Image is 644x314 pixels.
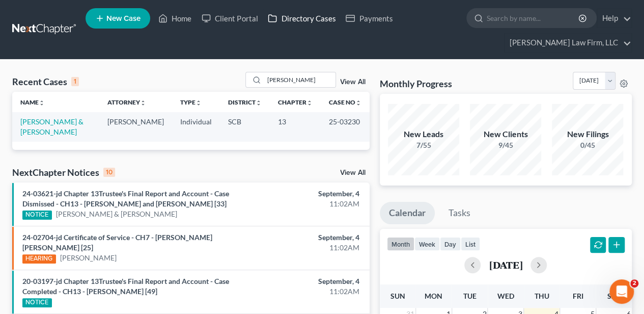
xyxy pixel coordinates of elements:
span: Fri [572,292,583,300]
div: NOTICE [22,211,52,220]
a: View All [340,169,366,176]
a: Tasks [439,202,480,224]
span: Sun [390,292,405,300]
button: week [414,237,440,251]
td: Individual [172,112,220,141]
span: 2 [630,279,638,287]
div: 9/45 [470,140,541,150]
div: September, 4 [254,232,359,243]
div: Recent Cases [12,75,79,88]
div: 10 [103,168,115,177]
i: unfold_more [306,100,313,106]
span: Wed [497,292,514,300]
a: 24-03621-jd Chapter 13Trustee's Final Report and Account - Case Dismissed - CH13 - [PERSON_NAME] ... [22,189,229,208]
div: New Filings [552,128,623,140]
iframe: Intercom live chat [609,279,634,304]
div: 0/45 [552,140,623,150]
a: Calendar [380,202,435,224]
a: Home [153,9,197,28]
button: day [440,237,461,251]
td: 25-03230 [321,112,370,141]
a: Attorneyunfold_more [107,98,146,106]
span: New Case [106,15,141,22]
div: NextChapter Notices [12,166,115,178]
div: September, 4 [254,276,359,286]
div: HEARING [22,254,56,264]
div: 11:02AM [254,199,359,209]
i: unfold_more [355,100,361,106]
a: 20-03197-jd Chapter 13Trustee's Final Report and Account - Case Completed - CH13 - [PERSON_NAME] ... [22,277,229,296]
a: Nameunfold_more [20,98,45,106]
div: NOTICE [22,298,52,307]
div: 7/55 [388,140,459,150]
i: unfold_more [256,100,262,106]
i: unfold_more [140,100,146,106]
span: Thu [535,292,549,300]
h2: [DATE] [489,259,522,270]
button: month [387,237,414,251]
h3: Monthly Progress [380,77,452,90]
span: Tue [463,292,476,300]
a: Client Portal [197,9,263,28]
a: [PERSON_NAME] & [PERSON_NAME] [20,117,83,136]
a: Typeunfold_more [180,98,202,106]
a: Case Nounfold_more [329,98,361,106]
div: 11:02AM [254,286,359,297]
i: unfold_more [195,100,202,106]
i: unfold_more [39,100,45,106]
a: View All [340,78,366,86]
span: Mon [425,292,442,300]
a: Districtunfold_more [228,98,262,106]
div: New Leads [388,128,459,140]
a: [PERSON_NAME] & [PERSON_NAME] [56,209,177,219]
td: 13 [270,112,321,141]
td: SCB [220,112,270,141]
div: New Clients [470,128,541,140]
a: Payments [341,9,398,28]
input: Search by name... [264,72,335,87]
div: 1 [71,77,79,86]
div: 11:02AM [254,243,359,253]
input: Search by name... [487,9,580,28]
a: Chapterunfold_more [278,98,313,106]
a: [PERSON_NAME] Law Firm, LLC [505,34,631,52]
a: Directory Cases [263,9,341,28]
button: list [461,237,480,251]
td: [PERSON_NAME] [99,112,172,141]
a: Help [597,9,631,28]
span: Sat [607,292,620,300]
div: September, 4 [254,189,359,199]
a: 24-02704-jd Certificate of Service - CH7 - [PERSON_NAME] [PERSON_NAME] [25] [22,233,212,252]
a: [PERSON_NAME] [60,253,117,263]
